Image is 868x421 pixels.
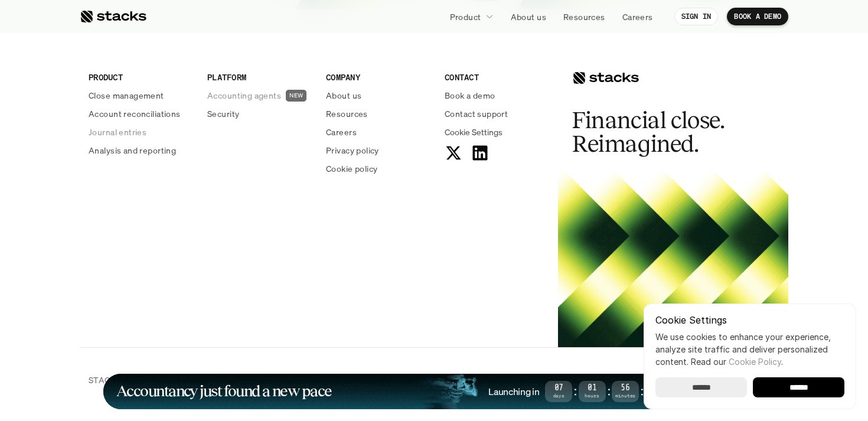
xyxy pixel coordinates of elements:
button: Cookie Trigger [445,126,502,138]
p: BOOK A DEMO [734,12,781,21]
p: Resources [563,11,605,23]
a: Analysis and reporting [89,144,193,156]
h1: Accountancy just found a new pace [116,384,332,398]
a: Careers [326,126,430,138]
span: 01 [579,385,606,391]
a: Account reconciliations [89,107,193,120]
a: About us [504,6,553,27]
p: Close management [89,89,164,102]
strong: : [639,384,645,398]
a: Cookie Policy [729,357,781,367]
p: Analysis and reporting [89,144,176,156]
a: Accountancy just found a new paceLaunching in07Days:01Hours:56Minutes:32SecondsLEARN MORE [103,374,765,409]
a: Privacy Policy [139,273,191,282]
p: About us [511,11,546,23]
a: Cookie policy [326,162,430,175]
a: SIGN IN [674,8,719,25]
p: PLATFORM [207,71,312,83]
p: PRODUCT [89,71,193,83]
p: Careers [326,126,357,138]
p: Careers [622,11,653,23]
p: Security [207,107,239,120]
p: About us [326,89,361,102]
a: Journal entries [89,126,193,138]
p: CONTACT [445,71,549,83]
a: Accounting agentsNEW [207,89,312,102]
p: Privacy policy [326,144,379,156]
p: Product [450,11,481,23]
span: 56 [612,385,639,391]
p: Account reconciliations [89,107,181,120]
a: Contact support [445,107,549,120]
span: 07 [545,385,572,391]
a: Resources [326,107,430,120]
span: Minutes [612,394,639,398]
a: BOOK A DEMO [727,8,788,25]
a: Resources [556,6,612,27]
p: Resources [326,107,368,120]
span: Cookie Settings [445,126,502,138]
p: We use cookies to enhance your experience, analyze site traffic and deliver personalized content. [655,331,844,368]
strong: : [606,384,612,398]
a: Close management [89,89,193,102]
h4: Launching in [488,385,539,398]
p: SIGN IN [681,12,712,21]
p: Journal entries [89,126,146,138]
p: Cookie Settings [655,315,844,325]
p: Accounting agents [207,89,281,102]
h2: NEW [289,92,303,99]
p: Contact support [445,107,508,120]
span: Days [545,394,572,398]
span: Read our . [691,357,783,367]
p: COMPANY [326,71,430,83]
a: Privacy policy [326,144,430,156]
p: Cookie policy [326,162,377,175]
a: Careers [615,6,660,27]
a: Security [207,107,312,120]
span: Hours [579,394,606,398]
a: Book a demo [445,89,549,102]
strong: : [572,384,578,398]
a: About us [326,89,430,102]
p: Book a demo [445,89,495,102]
h2: Financial close. Reimagined. [572,109,749,156]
